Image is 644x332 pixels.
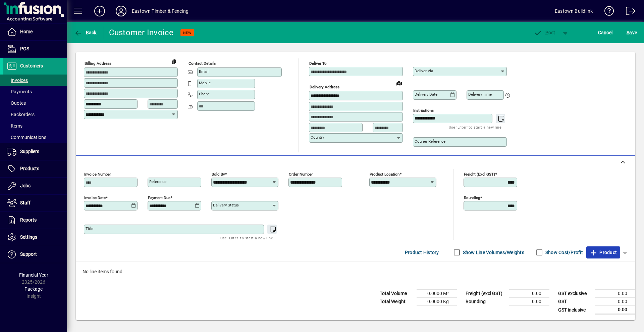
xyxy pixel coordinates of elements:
a: Jobs [3,178,67,194]
td: 0.00 [595,298,635,306]
a: Backorders [3,109,67,120]
app-page-header-button: Back [67,27,104,39]
a: Staff [3,195,67,211]
span: Settings [20,234,37,240]
span: Suppliers [20,149,39,154]
a: Support [3,246,67,263]
span: Reports [20,217,37,223]
span: P [545,30,548,35]
td: GST exclusive [555,290,595,298]
td: 0.00 [509,298,549,306]
div: Eastown Timber & Fencing [132,6,189,16]
td: 0.00 [595,290,635,298]
span: Items [7,123,22,129]
span: Quotes [7,100,26,106]
td: Rounding [462,298,509,306]
button: Cancel [596,27,614,39]
a: Items [3,120,67,132]
mat-label: Phone [199,92,210,96]
a: Communications [3,132,67,143]
span: Communications [7,135,46,140]
label: Show Cost/Profit [544,249,583,256]
mat-label: Rounding [464,195,480,200]
button: Back [72,27,98,39]
td: GST [555,298,595,306]
div: No line items found [76,262,635,282]
a: Suppliers [3,143,67,160]
span: Package [24,286,43,292]
mat-label: Instructions [413,108,434,113]
mat-label: Deliver To [309,61,327,66]
mat-label: Reference [149,179,166,184]
mat-hint: Use 'Enter' to start a new line [449,123,501,131]
mat-label: Delivery status [213,203,239,207]
span: Financial Year [19,272,48,278]
mat-label: Delivery date [415,92,437,97]
a: Reports [3,212,67,229]
mat-label: Title [86,226,93,231]
mat-label: Invoice number [84,172,111,177]
mat-label: Deliver via [415,68,433,73]
td: Freight (excl GST) [462,290,509,298]
span: Product [590,247,617,258]
mat-label: Order number [289,172,313,177]
label: Show Line Volumes/Weights [462,249,524,256]
mat-label: Freight (excl GST) [464,172,495,177]
mat-label: Country [311,135,324,140]
button: Save [625,27,639,39]
span: Home [20,29,33,34]
a: Quotes [3,97,67,109]
span: POS [20,46,29,51]
span: ave [627,27,637,38]
span: Jobs [20,183,31,188]
a: POS [3,41,67,57]
a: Payments [3,86,67,97]
a: Home [3,23,67,40]
mat-label: Email [199,69,209,74]
td: 0.00 [509,290,549,298]
span: Cancel [598,27,613,38]
span: Backorders [7,112,35,117]
span: Product History [405,247,439,258]
td: Total Weight [376,298,417,306]
span: Products [20,166,39,171]
mat-label: Invoice date [84,195,106,200]
mat-label: Mobile [199,81,211,85]
a: View on map [394,78,405,88]
button: Add [89,5,110,17]
a: Knowledge Base [599,1,614,23]
span: NEW [183,31,192,35]
mat-label: Sold by [212,172,225,177]
div: Eastown Buildlink [555,6,593,16]
a: Invoices [3,75,67,86]
mat-label: Payment due [148,195,170,200]
div: Customer Invoice [109,27,174,38]
span: Invoices [7,78,28,83]
span: Support [20,251,37,257]
mat-label: Delivery time [468,92,492,97]
mat-label: Courier Reference [415,139,445,144]
button: Copy to Delivery address [169,56,179,67]
span: S [627,30,629,35]
td: 0.0000 Kg [417,298,457,306]
span: Back [74,30,97,35]
td: 0.00 [595,306,635,314]
span: Staff [20,200,31,205]
a: Settings [3,229,67,246]
a: Logout [621,1,636,23]
span: Customers [20,63,43,68]
mat-hint: Use 'Enter' to start a new line [220,234,273,242]
button: Post [530,27,559,39]
mat-label: Product location [370,172,399,177]
span: Payments [7,89,32,94]
td: GST inclusive [555,306,595,314]
button: Product [586,246,620,258]
td: 0.0000 M³ [417,290,457,298]
a: Products [3,160,67,177]
td: Total Volume [376,290,417,298]
button: Profile [110,5,132,17]
button: Product History [402,246,442,258]
span: ost [534,30,555,35]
